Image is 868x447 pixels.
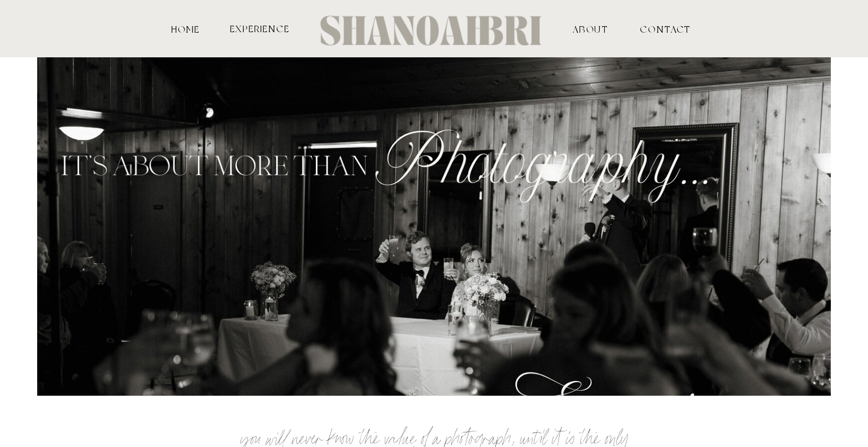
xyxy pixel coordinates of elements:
a: contact [640,24,674,33]
a: HOME [169,24,202,33]
a: ABOUT [541,24,640,33]
a: experience [229,24,291,33]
